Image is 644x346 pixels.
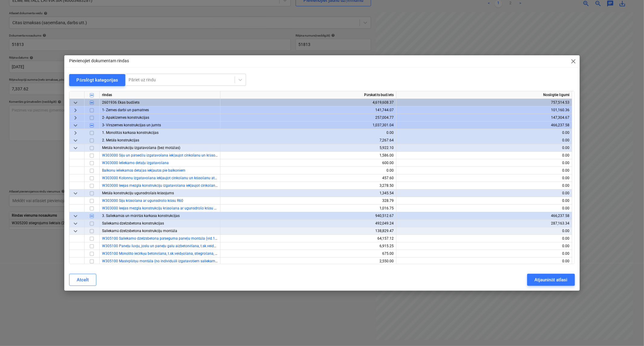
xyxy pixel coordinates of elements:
div: 0.00 [399,197,569,205]
a: W303000 Siju krāsošana ar ugunsdrošo krāsu R60 [102,199,183,203]
div: Noslēgtie līgumi [396,91,572,99]
div: 600.00 [223,159,394,167]
div: 0.00 [223,129,394,137]
div: 0.00 [399,242,569,250]
a: W303000 Siju un pārsedžu izgatavošana iekļaujot cinkošanu un krāsošanu atbilstoši specifikācijai [102,153,260,157]
span: keyboard_arrow_down [72,99,79,106]
span: Saliekamā dzelzsbetona konstrukciju montāža [102,229,177,233]
a: W305100 Paneļu šuvju, joslu un paneļu galu aizbetonēšana, t.sk.veidņošana, stiegrošana, betonēšan... [102,244,298,248]
button: Atjaunināt atlasi [527,274,575,286]
div: 328.79 [223,197,394,205]
span: keyboard_arrow_right [72,129,79,137]
div: 7,267.64 [223,137,394,144]
span: 1- Zemes darbi un pamatnes [102,108,149,112]
div: 492,049.24 [223,220,394,227]
div: 466,237.58 [399,121,569,129]
div: 0.00 [399,235,569,242]
span: keyboard_arrow_down [72,228,79,235]
span: 2. Metāla konstrukcijas [102,138,139,142]
div: 257,004.77 [223,114,394,121]
button: Pārslēgt kategorijas [69,74,125,86]
span: keyboard_arrow_down [72,144,79,152]
div: 0.00 [223,167,394,174]
a: Balkonu ieliekamās detaļas iekļautās pie balkoniem [102,168,185,173]
div: 3,278.50 [223,182,394,189]
div: 1,586.00 [223,152,394,159]
div: 0.00 [399,159,569,167]
div: 138,829.47 [223,227,394,235]
div: 457.60 [223,174,394,182]
div: 287,163.34 [399,220,569,227]
span: keyboard_arrow_down [72,122,79,129]
div: 0.00 [399,144,569,152]
div: 1,016.75 [223,205,394,212]
div: 64,157.12 [223,235,394,242]
div: 6,915.25 [223,242,394,250]
div: 0.00 [399,182,569,189]
div: Pārslēgt kategorijas [76,76,118,84]
div: 101,160.36 [399,106,569,114]
iframe: Chat Widget [614,317,644,346]
div: 141,744.07 [223,106,394,114]
a: W303000 Ieejas mezgla konstrukciju krāsošana ar ugunsdrošo krāsu R60 [102,206,220,210]
span: keyboard_arrow_right [72,114,79,121]
div: Pārskatīts budžets [220,91,396,99]
span: close [570,58,577,65]
span: keyboard_arrow_down [72,137,79,144]
div: 0.00 [399,227,569,235]
div: 147,304.67 [399,114,569,121]
div: 2,550.00 [223,257,394,265]
div: 1,037,301.04 [223,121,394,129]
div: 0.00 [399,257,569,265]
span: keyboard_arrow_down [72,212,79,220]
div: Atjaunināt atlasi [534,276,567,284]
div: 0.00 [399,250,569,257]
div: 0.00 [399,129,569,137]
a: W303000 Kolonnu izgatavošana iekļaujot cinkošanu un krāsošanu atbilstoši specifikācijai [102,176,248,180]
div: 0.00 [399,167,569,174]
div: 5,922.10 [223,144,394,152]
div: 0.00 [399,137,569,144]
span: Metāla konstrukciju ugunsdrošais krāsojums [102,191,174,195]
div: 0.00 [399,174,569,182]
div: 675.00 [223,250,394,257]
a: W305100 Masīvplātņu montāža (no individuāli izgatavotiem saliekamā dzelzsbetona elementiem) [102,259,261,263]
p: Pievienojiet dokumentam rindas [69,58,129,64]
span: keyboard_arrow_down [72,220,79,227]
div: Atcelt [77,276,89,284]
div: rindas [100,91,220,99]
span: keyboard_arrow_right [72,107,79,114]
a: W305100 Monolīto iecirkņu betonēšana, t.sk.veidņošana, stiegrošana, betonēšana un betona kopšana [102,251,266,256]
div: 466,237.58 [399,212,569,220]
div: 757,514.53 [399,99,569,106]
span: Saliekamā dzelzsbetona konstrukcijas [102,221,164,225]
div: 0.00 [399,189,569,197]
span: keyboard_arrow_down [72,190,79,197]
div: 0.00 [399,152,569,159]
div: 940,512.67 [223,212,394,220]
button: Atcelt [69,274,96,286]
span: 2601936 Ēkas budžets [102,100,139,105]
span: 1. Monolītās karkasa konstrukcijas [102,131,159,135]
span: 3- Virszemes konstrukcijas un jumts [102,123,161,127]
div: 1,345.54 [223,189,394,197]
a: W303000 Ieejas mezgla konstrukciju izgatavošana iekļaujot cinkošanu un krāsošanu atbilstoši speci... [102,183,277,188]
span: 2- Apakšzemes konstrukcijas [102,115,149,120]
a: W303000 Ieliekamo detaļu izgatavošana [102,161,169,165]
div: 4,619,608.37 [223,99,394,106]
span: 3. Saliekamās un mūrētās karkasa konstrukcijas [102,214,180,218]
span: Metāla konstrukciju izgatavošana (bez motāžas) [102,146,180,150]
a: W305100 Saliekamo dzelzsbetona pārseguma paneļu montāža (vid.1gab.=6.5m2) [102,236,236,241]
